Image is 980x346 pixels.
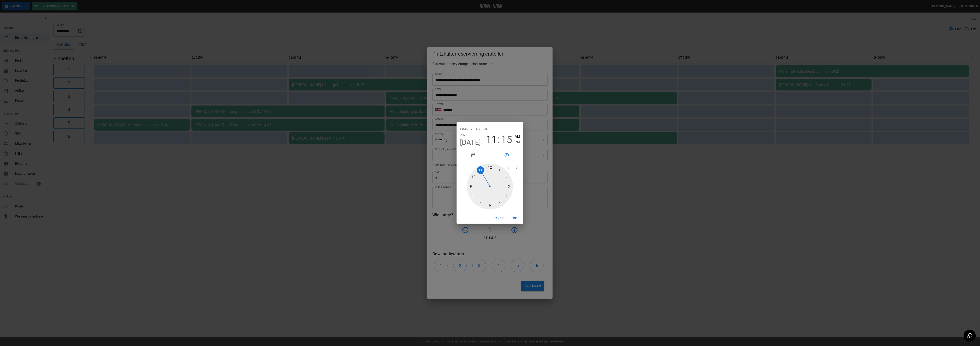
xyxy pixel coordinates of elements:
[515,134,520,139] button: AM
[501,134,512,145] button: 15
[486,134,497,145] button: 11
[508,215,522,222] button: OK
[515,139,520,145] button: PM
[492,215,507,222] button: Cancel
[498,134,500,145] span: :
[490,150,523,160] button: pick time
[460,126,487,132] span: Select date & time
[457,150,490,160] button: pick date
[513,163,521,172] button: open next view
[460,132,468,138] button: 2025
[460,138,481,147] button: [DATE]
